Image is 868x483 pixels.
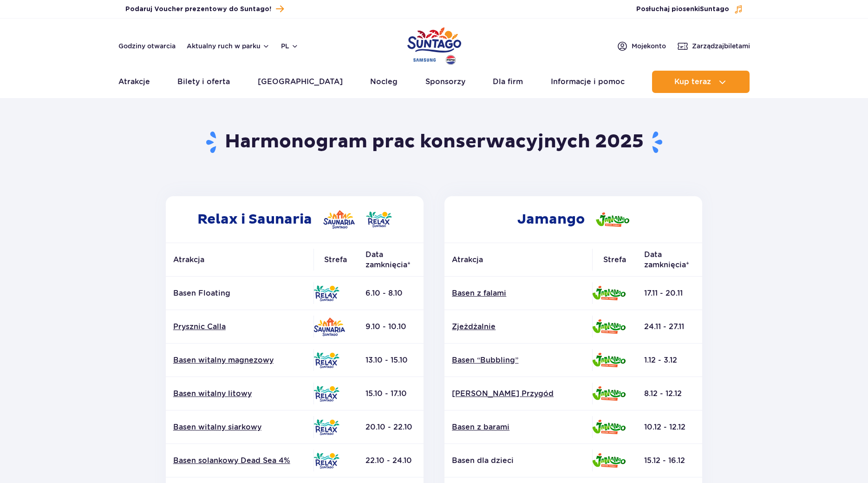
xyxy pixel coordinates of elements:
[358,243,424,277] th: Data zamknięcia*
[692,41,750,51] span: Zarządzaj biletami
[358,377,424,410] td: 15.10 - 17.10
[358,277,424,310] td: 6.10 - 8.10
[617,40,666,52] a: Mojekonto
[323,210,355,229] img: Saunaria
[677,40,750,52] a: Zarządzajbiletami
[118,71,150,93] a: Atrakcje
[125,5,271,14] span: Podaruj Voucher prezentowy do Suntago!
[637,444,702,477] td: 15.12 - 16.12
[313,352,339,368] img: Relax
[173,288,306,298] p: Basen Floating
[637,277,702,310] td: 17.11 - 20.11
[258,71,343,93] a: [GEOGRAPHIC_DATA]
[592,453,626,468] img: Jamango
[166,196,424,243] h2: Relax i Saunaria
[592,386,626,401] img: Jamango
[700,6,729,13] span: Suntago
[313,243,358,277] th: Strefa
[370,71,398,93] a: Nocleg
[652,71,750,93] button: Kup teraz
[281,41,299,51] button: pl
[596,212,629,227] img: Jamango
[452,389,585,399] a: [PERSON_NAME] Przygód
[118,41,176,51] a: Godziny otwarcia
[444,243,592,277] th: Atrakcja
[358,410,424,444] td: 20.10 - 22.10
[592,353,626,367] img: Jamango
[452,422,585,432] a: Basen z barami
[313,453,339,469] img: Relax
[592,319,626,334] img: Jamango
[166,243,313,277] th: Atrakcja
[636,5,729,14] span: Posłuchaj piosenki
[173,456,306,466] a: Basen solankowy Dead Sea 4%
[592,286,626,300] img: Jamango
[636,5,743,14] button: Posłuchaj piosenkiSuntago
[592,420,626,434] img: Jamango
[173,322,306,332] a: Prysznic Calla
[444,196,702,243] h2: Jamango
[452,456,585,466] p: Basen dla dzieci
[313,285,339,301] img: Relax
[313,419,339,435] img: Relax
[358,444,424,477] td: 22.10 - 24.10
[551,71,625,93] a: Informacje i pomoc
[637,310,702,344] td: 24.11 - 27.11
[452,288,585,298] a: Basen z falami
[173,422,306,432] a: Basen witalny siarkowy
[592,243,637,277] th: Strefa
[493,71,523,93] a: Dla firm
[313,318,345,336] img: Saunaria
[674,78,711,86] span: Kup teraz
[358,310,424,344] td: 9.10 - 10.10
[358,344,424,377] td: 13.10 - 15.10
[637,377,702,410] td: 8.12 - 12.12
[407,23,461,66] a: Park of Poland
[125,3,284,15] a: Podaruj Voucher prezentowy do Suntago!
[452,355,585,365] a: Basen “Bubbling”
[637,243,702,277] th: Data zamknięcia*
[313,386,339,402] img: Relax
[637,410,702,444] td: 10.12 - 12.12
[162,130,706,154] h1: Harmonogram prac konserwacyjnych 2025
[187,42,270,50] button: Aktualny ruch w parku
[177,71,230,93] a: Bilety i oferta
[452,322,585,332] a: Zjeżdżalnie
[173,355,306,365] a: Basen witalny magnezowy
[637,344,702,377] td: 1.12 - 3.12
[173,389,306,399] a: Basen witalny litowy
[366,212,392,227] img: Relax
[632,41,666,51] span: Moje konto
[425,71,465,93] a: Sponsorzy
